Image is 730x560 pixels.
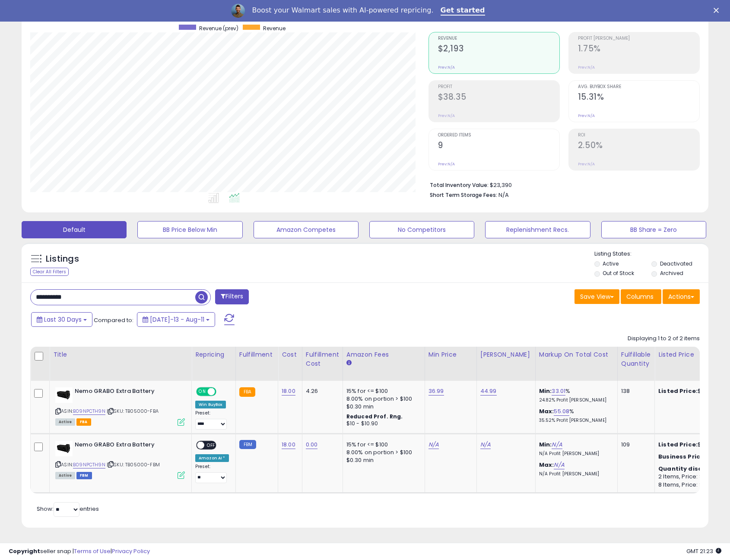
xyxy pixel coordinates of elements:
p: 24.82% Profit [PERSON_NAME] [539,397,611,403]
div: $0.30 min [346,456,418,464]
div: $44.99 [658,387,730,395]
a: N/A [552,440,562,449]
span: Compared to: [94,316,133,324]
div: Boost your Walmart sales with AI-powered repricing. [252,6,433,15]
small: Prev: N/A [578,65,595,70]
span: Revenue [263,25,286,32]
button: Columns [621,289,661,304]
a: 33.01 [552,387,565,395]
div: Preset: [195,464,229,483]
a: N/A [480,440,491,449]
a: 44.99 [480,387,497,395]
div: : [658,465,730,473]
a: N/A [554,461,564,469]
small: FBM [239,440,256,449]
a: N/A [428,440,439,449]
label: Deactivated [660,260,692,267]
div: Clear All Filters [30,268,69,276]
span: Revenue (prev) [199,25,238,32]
span: Revenue [438,36,559,41]
div: 8 Items, Price: $5 [658,481,730,489]
span: All listings currently available for purchase on Amazon [55,418,75,426]
div: Close [714,8,722,13]
button: Actions [663,289,700,304]
button: Save View [574,289,619,304]
div: 15% for <= $100 [346,441,418,449]
small: Prev: N/A [438,65,455,70]
h5: Listings [46,253,79,265]
a: 18.00 [282,387,295,395]
div: ASIN: [55,387,185,425]
div: Win BuyBox [195,401,226,408]
div: [PERSON_NAME] [480,350,532,359]
button: Replenishment Recs. [485,221,590,238]
h2: 15.31% [578,92,699,104]
div: Fulfillable Quantity [621,350,651,368]
h2: $38.35 [438,92,559,104]
div: % [539,387,611,403]
small: FBA [239,387,255,397]
a: Privacy Policy [112,547,150,555]
div: 4.26 [306,387,336,395]
h2: 9 [438,140,559,152]
button: Last 30 Days [31,312,92,327]
img: Profile image for Adrian [231,4,245,18]
div: Cost [282,350,298,359]
span: ROI [578,133,699,138]
div: 8.00% on portion > $100 [346,395,418,403]
a: 0.00 [306,440,318,449]
b: Short Term Storage Fees: [430,191,497,199]
div: seller snap | | [9,547,150,556]
small: Prev: N/A [578,113,595,118]
button: Amazon Competes [254,221,359,238]
small: Prev: N/A [438,161,455,167]
div: $10 - $10.90 [346,420,418,427]
p: Listing States: [594,250,708,258]
li: $23,390 [430,179,693,190]
div: 15% for <= $100 [346,387,418,395]
small: Amazon Fees. [346,359,352,367]
b: Max: [539,461,554,469]
label: Out of Stock [603,269,634,277]
div: Fulfillment Cost [306,350,339,368]
p: 35.52% Profit [PERSON_NAME] [539,418,611,424]
div: $49.99 [658,453,730,461]
b: Listed Price: [658,387,698,395]
b: Min: [539,387,552,395]
span: Avg. Buybox Share [578,85,699,89]
span: OFF [204,441,218,449]
div: 109 [621,441,648,449]
span: | SKU: TB05000-FBA [107,408,159,414]
button: BB Share = Zero [601,221,706,238]
div: 138 [621,387,648,395]
div: Markup on Total Cost [539,350,614,359]
a: 18.00 [282,440,295,449]
p: N/A Profit [PERSON_NAME] [539,451,611,457]
div: Displaying 1 to 2 of 2 items [628,335,700,343]
div: $54.99 [658,441,730,449]
div: Fulfillment [239,350,274,359]
small: Prev: N/A [578,161,595,167]
a: 55.08 [554,407,569,416]
span: All listings currently available for purchase on Amazon [55,472,75,479]
span: | SKU: TB05000-FBM [107,461,160,468]
span: Last 30 Days [44,315,82,324]
div: 8.00% on portion > $100 [346,449,418,456]
a: Get started [441,6,485,16]
div: ASIN: [55,441,185,478]
span: [DATE]-13 - Aug-11 [150,315,204,324]
div: Preset: [195,410,229,430]
div: Repricing [195,350,232,359]
div: 2 Items, Price: $2 [658,473,730,481]
div: Title [53,350,188,359]
span: Profit [438,85,559,89]
span: FBM [76,472,92,479]
h2: 1.75% [578,44,699,55]
b: Business Price: [658,452,706,461]
span: ON [197,388,208,395]
span: N/A [498,191,509,199]
button: [DATE]-13 - Aug-11 [137,312,215,327]
p: N/A Profit [PERSON_NAME] [539,471,611,477]
span: Profit [PERSON_NAME] [578,36,699,41]
span: Show: entries [37,505,99,513]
